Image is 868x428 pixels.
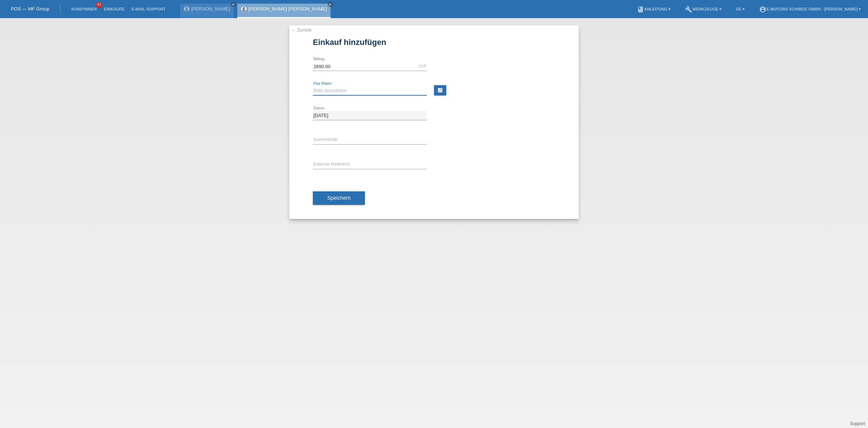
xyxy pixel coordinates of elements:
[313,191,365,205] button: Speichern
[328,3,332,6] i: close
[759,6,766,13] i: account_circle
[685,6,692,13] i: build
[231,3,235,6] i: close
[418,64,427,68] div: CHF
[248,6,327,12] a: [PERSON_NAME] [PERSON_NAME]
[328,2,333,7] a: close
[191,6,230,12] a: [PERSON_NAME]
[327,195,350,201] span: Speichern
[291,27,311,33] a: ← Zurück
[11,6,49,12] a: POS — MF Group
[231,2,236,7] a: close
[100,7,128,11] a: Einkäufe
[633,7,674,11] a: bookAnleitung ▾
[637,6,644,13] i: book
[68,7,100,11] a: Kund*innen
[128,7,169,11] a: E-Mail Support
[437,87,443,93] i: calculate
[850,421,865,426] a: Support
[732,7,748,11] a: DE ▾
[434,85,446,95] a: calculate
[313,38,555,47] h1: Einkauf hinzufügen
[96,2,102,8] span: 42
[756,7,864,11] a: account_circleE-Motors Schweiz GmbH - [PERSON_NAME] ▾
[681,7,725,11] a: buildWerkzeuge ▾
